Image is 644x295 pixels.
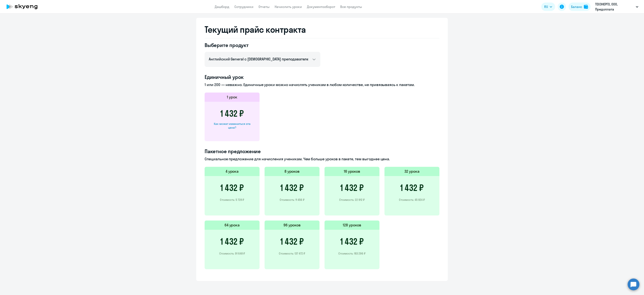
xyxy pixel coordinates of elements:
p: Стоимость: 45 824 ₽ [399,198,425,202]
h3: 1 432 ₽ [340,183,364,193]
h5: 16 уроков [344,169,360,174]
a: Документооборот [307,5,335,9]
h4: Выберите продукт [205,42,320,48]
p: Специальное предложение для начисления ученикам. Чем больше уроков в пакете, тем выгоднее цена. [205,156,439,162]
h3: 1 432 ₽ [280,236,304,247]
h3: 1 432 ₽ [220,183,244,193]
h3: 1 432 ₽ [280,183,304,193]
h5: 8 уроков [284,169,300,174]
h3: 1 432 ₽ [220,236,244,247]
p: 1 или 200 — неважно. Единичные уроки можно начислять ученикам в любом количестве, не привязываясь... [205,82,439,87]
img: balance [584,5,588,9]
h5: 128 уроков [343,222,361,228]
p: Стоимость: 22 912 ₽ [339,198,365,202]
h3: 1 432 ₽ [220,108,244,119]
a: Отчеты [258,5,270,9]
p: Стоимость: 91 648 ₽ [219,252,245,255]
p: Стоимость: 5 728 ₽ [220,198,244,202]
h4: Пакетное предложение [205,148,439,155]
h5: 64 урока [225,222,240,228]
button: RU [541,3,555,11]
span: RU [544,4,548,9]
a: Начислить уроки [275,5,302,9]
div: Баланс [571,4,582,9]
p: Стоимость: 137 472 ₽ [279,252,305,255]
h5: 1 урок [227,94,237,100]
button: ТЕХЭНЕРГО, ООО, Предоплата [593,2,640,12]
p: Стоимость: 183 296 ₽ [338,252,366,255]
h5: 4 урока [226,169,239,174]
h5: 96 уроков [283,222,301,228]
div: Как может измениться эта цена? [211,122,253,129]
h2: Текущий прайс контракта [205,25,439,35]
a: Сотрудники [234,5,253,9]
h5: 32 урока [404,169,419,174]
a: Дашборд [215,5,229,9]
h3: 1 432 ₽ [400,183,424,193]
p: ТЕХЭНЕРГО, ООО, Предоплата [595,2,634,12]
h4: Единичный урок [205,74,439,80]
button: Балансbalance [569,3,591,11]
a: Все продукты [340,5,362,9]
h3: 1 432 ₽ [340,236,364,247]
p: Стоимость: 11 456 ₽ [280,198,305,202]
